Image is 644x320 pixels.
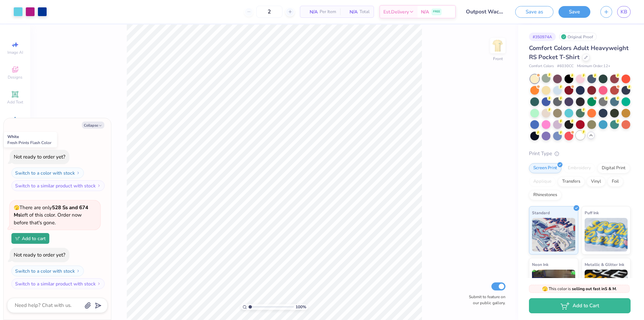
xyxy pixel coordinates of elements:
div: White [4,132,57,147]
div: Not ready to order yet? [14,153,65,160]
div: Rhinestones [529,190,561,200]
button: Save [558,6,590,18]
button: Switch to a similar product with stock [11,180,105,191]
a: KB [617,6,631,18]
span: Est. Delivery [383,8,409,15]
span: N/A [304,8,318,15]
span: 🫣 [542,286,548,292]
span: Total [360,8,370,15]
img: Switch to a color with stock [76,269,80,273]
span: Image AI [7,50,23,55]
span: Standard [532,209,550,216]
div: Transfers [558,177,585,187]
span: This color is . [542,286,617,292]
div: Not ready to order yet? [14,252,65,258]
span: There are only left of this color. Order now before that's gone. [14,204,88,226]
div: Print Type [529,150,631,157]
span: Metallic & Glitter Ink [585,261,624,268]
button: Switch to a color with stock [11,168,84,178]
button: Save as [515,6,553,18]
label: Submit to feature on our public gallery. [465,294,505,306]
span: Designs [8,75,22,80]
span: Comfort Colors Adult Heavyweight RS Pocket T-Shirt [529,44,629,61]
div: # 350974A [529,33,556,41]
span: N/A [344,8,358,15]
span: KB [621,8,627,16]
img: Switch to a similar product with stock [97,282,101,286]
button: Collapse [82,122,104,129]
strong: selling out fast in S & M [572,286,616,291]
img: Switch to a color with stock [76,171,80,175]
div: Front [493,56,503,62]
button: Switch to a similar product with stock [11,278,105,289]
div: Applique [529,177,556,187]
div: Embroidery [563,163,595,173]
span: Per Item [320,8,336,15]
span: Fresh Prints Flash Color [7,140,51,145]
span: Minimum Order: 12 + [577,63,610,69]
span: Add Text [7,99,23,105]
img: Metallic & Glitter Ink [585,270,628,303]
div: Vinyl [587,177,605,187]
span: Neon Ink [532,261,548,268]
button: Switch to a color with stock [11,266,84,276]
span: Puff Ink [585,209,599,216]
img: Add to cart [15,236,20,240]
span: 100 % [296,304,306,310]
span: Comfort Colors [529,63,554,69]
img: Puff Ink [585,218,628,252]
img: Standard [532,218,575,252]
div: Screen Print [529,163,561,173]
span: # 6030CC [557,63,574,69]
span: N/A [421,8,429,15]
span: 🫣 [14,204,19,211]
input: – – [256,6,282,18]
button: Add to Cart [529,298,631,313]
button: Add to cart [11,233,49,244]
div: Original Proof [559,33,597,41]
img: Front [491,39,504,52]
div: Foil [607,177,623,187]
img: Switch to a similar product with stock [97,184,101,188]
div: Digital Print [597,163,630,173]
input: Untitled Design [461,5,510,18]
img: Neon Ink [532,270,575,303]
span: FREE [433,9,440,14]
